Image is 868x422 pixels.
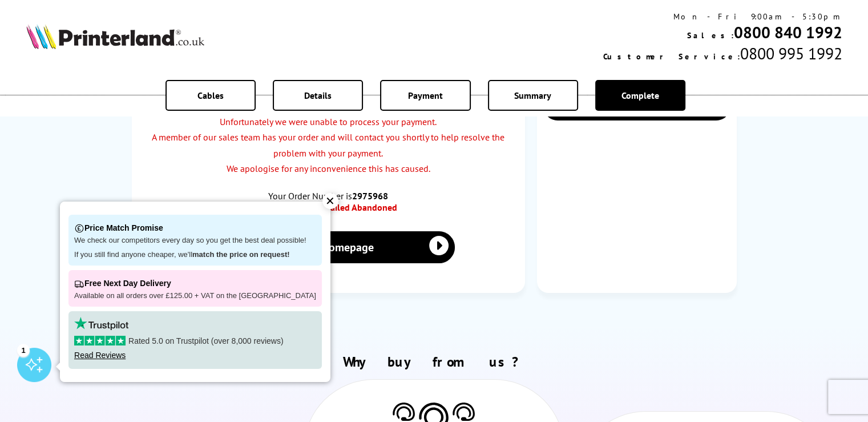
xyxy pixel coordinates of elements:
span: 0800 995 1992 [740,43,842,64]
span: Cables [197,90,224,101]
a: Read Reviews [74,351,126,360]
p: If you still find anyone cheaper, we'll [74,250,316,260]
div: Mon - Fri 9:00am - 5:30pm [603,11,842,22]
span: Sales: [687,30,733,41]
p: Unfortunately we were unable to process your payment. A member of our sales team has your order a... [143,114,514,176]
span: Customer Service: [603,51,740,62]
img: stars-5.svg [74,336,126,345]
span: Complete [621,90,659,101]
span: Details [304,90,332,101]
p: Available on all orders over £125.00 + VAT on the [GEOGRAPHIC_DATA] [74,291,316,301]
p: Free Next Day Delivery [74,276,316,291]
p: Rated 5.0 on Trustpilot (over 8,000 reviews) [74,336,316,346]
span: Your Order Number is [143,190,514,202]
p: We check our competitors every day so you get the best deal possible! [74,236,316,246]
div: ✕ [322,193,338,209]
span: Failed Abandoned [326,202,397,213]
span: Payment [408,90,443,101]
b: 2975968 [352,190,388,202]
img: Printerland Logo [26,24,204,49]
p: Price Match Promise [74,220,316,236]
img: trustpilot rating [74,317,128,330]
span: Summary [514,90,551,101]
div: 1 [17,344,30,356]
h2: Why buy from us? [26,353,842,371]
a: 0800 840 1992 [733,22,842,43]
strong: match the price on request! [192,250,289,259]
